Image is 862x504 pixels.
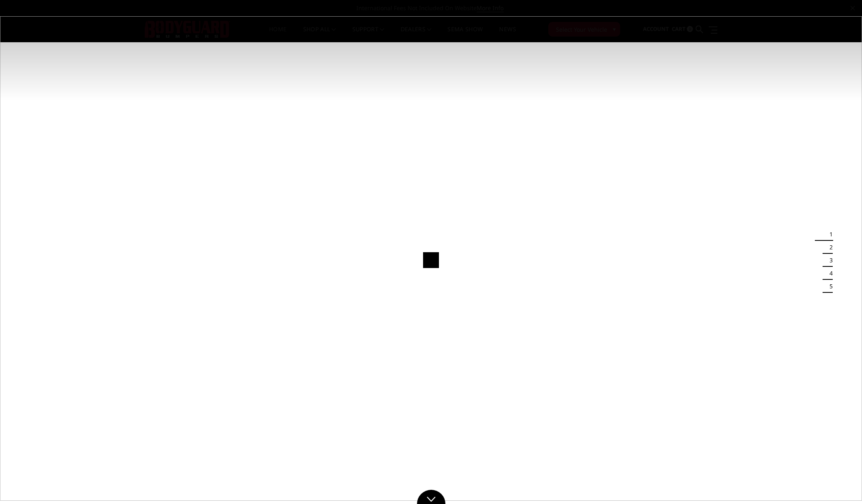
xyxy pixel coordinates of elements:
[477,4,504,12] a: More Info
[825,254,833,267] button: 3 of 5
[447,26,483,42] a: SEMA Show
[145,21,230,37] img: BODYGUARD BUMPERS
[499,26,516,42] a: News
[825,228,833,241] button: 1 of 5
[643,25,669,32] span: Account
[687,26,693,32] span: 0
[303,26,336,42] a: shop all
[672,25,686,32] span: Cart
[672,18,693,40] a: Cart 0
[825,241,833,254] button: 2 of 5
[556,25,607,34] span: Select Your Vehicle
[548,22,620,37] button: Select Your Vehicle
[825,267,833,280] button: 4 of 5
[417,490,445,504] a: Click to Down
[269,26,287,42] a: Home
[401,26,432,42] a: Dealers
[352,26,384,42] a: Support
[825,280,833,293] button: 5 of 5
[643,18,669,40] a: Account
[613,25,616,33] span: ▾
